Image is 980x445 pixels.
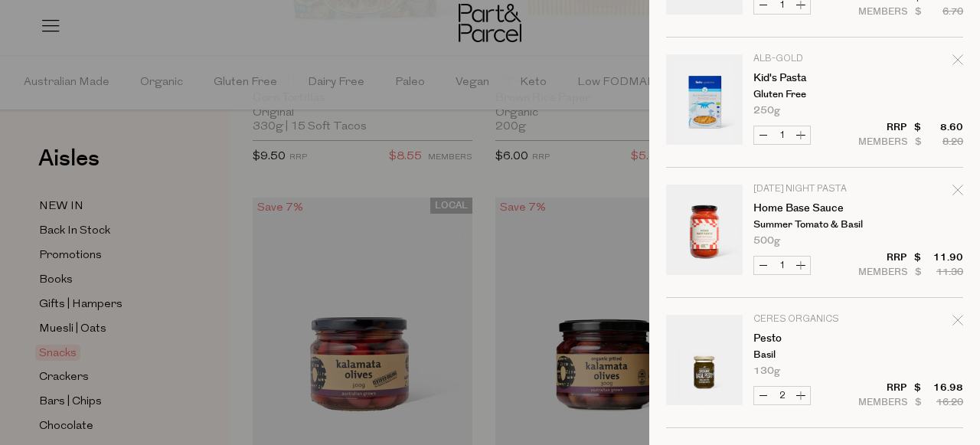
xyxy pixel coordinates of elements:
[753,350,872,360] p: Basil
[753,220,872,230] p: Summer Tomato & Basil
[753,366,780,376] span: 130g
[773,257,792,274] input: QTY Home Base Sauce
[753,106,780,116] span: 250g
[952,182,963,203] div: Remove Home Base Sauce
[753,203,872,214] a: Home Base Sauce
[773,126,792,144] input: QTY Kid's Pasta
[773,387,792,404] input: QTY Pesto
[753,236,780,246] span: 500g
[753,333,872,344] a: Pesto
[753,73,872,83] a: Kid's Pasta
[753,185,872,194] p: [DATE] Night Pasta
[952,312,963,333] div: Remove Pesto
[753,315,872,324] p: Ceres Organics
[753,54,872,64] p: Alb-Gold
[753,90,872,100] p: Gluten Free
[952,52,963,73] div: Remove Kid's Pasta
